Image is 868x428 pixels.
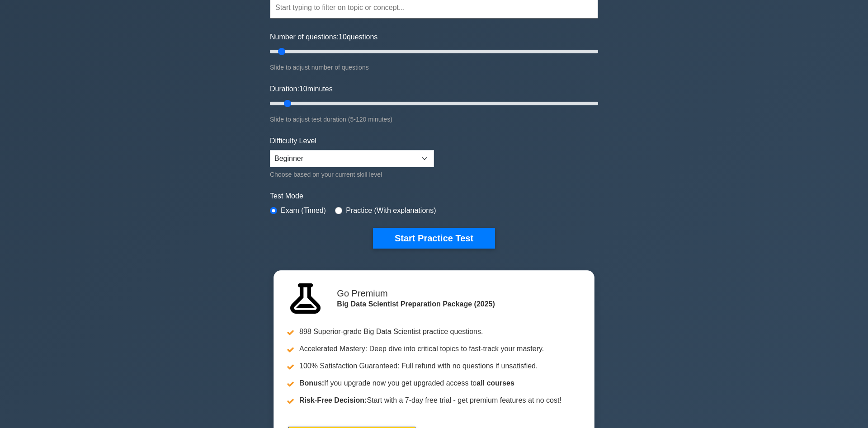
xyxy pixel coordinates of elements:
label: Test Mode [270,191,598,202]
label: Practice (With explanations) [346,205,436,216]
div: Slide to adjust test duration (5-120 minutes) [270,114,598,125]
span: 10 [339,33,347,41]
button: Start Practice Test [373,228,495,249]
label: Duration: minutes [270,84,333,94]
div: Slide to adjust number of questions [270,62,598,73]
label: Difficulty Level [270,136,316,146]
label: Number of questions: questions [270,32,377,42]
span: 10 [299,85,307,93]
label: Exam (Timed) [281,205,326,216]
div: Choose based on your current skill level [270,169,434,180]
